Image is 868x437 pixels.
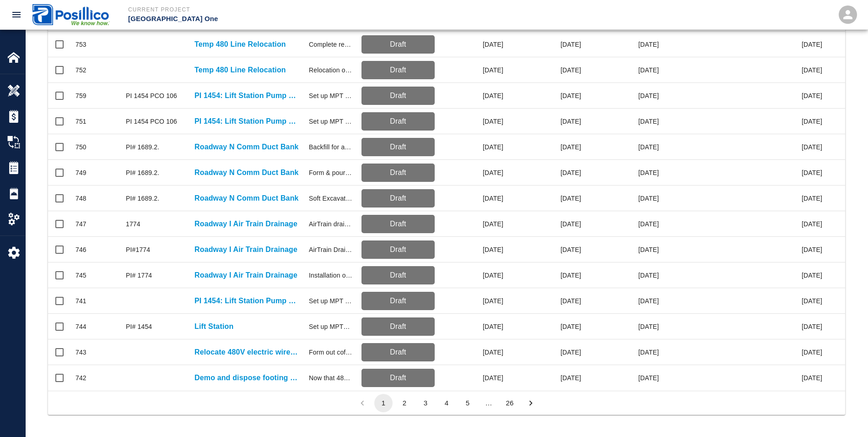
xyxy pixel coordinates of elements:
div: [DATE] [586,339,663,365]
p: Temp 480 Line Relocation [194,65,286,76]
div: 741 [75,296,86,306]
div: [DATE] [586,57,663,83]
div: [DATE] [508,134,586,160]
div: [DATE] [439,186,508,211]
div: August 2025 [802,271,822,280]
p: [GEOGRAPHIC_DATA] One [128,14,484,24]
img: Posillico Inc Sub [32,4,110,25]
p: Draft [365,321,431,332]
button: page 1 [374,394,393,412]
div: 746 [75,245,86,254]
div: [DATE] [508,32,586,57]
a: Lift Station [194,321,233,332]
div: [DATE] [586,288,663,314]
div: [DATE] [439,211,508,237]
div: [DATE] [508,160,586,186]
p: Draft [365,295,431,306]
a: Relocate 480V electric wires at Roadway I [194,347,300,358]
div: 1774 [126,219,140,229]
div: [DATE] [439,134,508,160]
p: Draft [365,142,431,153]
div: [DATE] [508,288,586,314]
div: [DATE] [439,83,508,109]
a: Roadway I Air Train Drainage [194,218,297,229]
div: September 2025 [802,91,822,100]
div: [DATE] [508,365,586,391]
div: 752 [75,66,86,75]
div: Set up MPT + shoulder closure to bring in vac truck. Clean out lift station and dispose spoils of... [309,91,352,100]
div: … [480,398,498,408]
p: Draft [365,244,431,255]
p: Draft [365,116,431,127]
div: September 2025 [802,40,822,49]
p: Roadway N Comm Duct Bank [194,167,299,178]
p: Draft [365,65,431,76]
div: August 2025 [802,194,822,203]
div: [DATE] [439,288,508,314]
div: [DATE] [586,262,663,288]
p: Draft [365,90,431,101]
div: PI#1774 [126,245,150,254]
p: Draft [365,347,431,358]
div: [DATE] [508,186,586,211]
div: August 2025 [802,219,822,229]
div: [DATE] [586,83,663,109]
div: 745 [75,271,86,280]
nav: pagination navigation [352,394,541,412]
div: [DATE] [508,109,586,134]
div: Form out coffin (100LF) in order to relocate the 480V electric wires at Roadway I to finish our s... [309,348,352,357]
div: [DATE] [586,160,663,186]
div: [DATE] [439,109,508,134]
p: Current Project [128,5,484,14]
div: Installation of 8" DIP pipe for AirTrain drainage [309,271,352,280]
p: PI 1454: Lift Station Pump Replacement [194,295,300,306]
div: PI 1454 PCO 106 [126,117,177,126]
div: [DATE] [508,57,586,83]
div: [DATE] [439,262,508,288]
button: Go to page 2 [395,394,414,412]
div: [DATE] [586,134,663,160]
div: [DATE] [586,186,663,211]
p: Draft [365,218,431,229]
button: Go to page 5 [458,394,477,412]
p: Roadway N Comm Duct Bank [194,193,299,204]
div: August 2025 [802,245,822,254]
div: 744 [75,322,86,331]
div: PI# 1689.2. [126,194,159,203]
a: Demo and dispose footing for shed #1 [194,372,300,383]
div: [DATE] [508,211,586,237]
div: [DATE] [439,314,508,339]
div: 759 [75,91,86,100]
div: [DATE] [439,365,508,391]
div: Soft Excavation for additional communication duct bank in roadway N for LRS1 [309,194,352,203]
div: August 2025 [802,373,822,382]
button: Go to page 3 [416,394,435,412]
div: [DATE] [586,109,663,134]
div: September 2025 [802,117,822,126]
a: Roadway I Air Train Drainage [194,244,297,255]
div: 743 [75,348,86,357]
div: [DATE] [439,57,508,83]
p: Draft [365,193,431,204]
div: PI# 1454 [126,322,152,331]
button: Go to next page [522,394,540,412]
div: 750 [75,142,86,152]
div: AirTrain Drain was installed too high and would be in conflict with sidewalk. Cut back pipe furth... [309,245,352,254]
div: August 2025 [802,142,822,152]
div: [DATE] [439,160,508,186]
div: 751 [75,117,86,126]
p: Draft [365,270,431,281]
div: 753 [75,40,86,49]
div: August 2025 [802,296,822,306]
p: PI 1454: Lift Station Pump Replacement [194,116,300,127]
div: 749 [75,168,86,177]
div: [DATE] [586,237,663,262]
div: August 2025 [802,168,822,177]
div: PI# 1689.2. [126,142,159,152]
div: Set up MPT + shoulder closure to bring in vac truck. Clean out lift station and dispose spoils of... [309,296,352,306]
div: 748 [75,194,86,203]
div: [DATE] [439,339,508,365]
div: Relocation of 2-4" PVC conduits for temporary 480 V feed in conflict with roadway A barrier footi... [309,66,352,75]
button: open drawer [5,4,27,26]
